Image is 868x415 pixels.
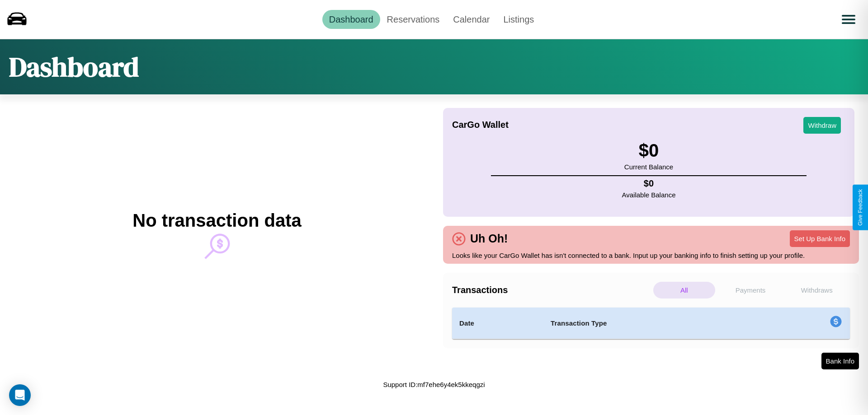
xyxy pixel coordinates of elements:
[720,282,782,298] p: Payments
[624,140,673,161] h3: $ 0
[836,7,861,32] button: Open menu
[496,10,541,29] a: Listings
[466,232,512,245] h4: Uh Oh!
[452,120,509,130] h4: CarGo Wallet
[790,230,850,247] button: Set Up Bank Info
[9,48,139,85] h1: Dashboard
[624,161,673,173] p: Current Balance
[857,189,863,226] div: Give Feedback
[452,285,651,295] h4: Transactions
[380,10,447,29] a: Reservations
[9,384,31,406] div: Open Intercom Messenger
[452,308,850,339] table: simple table
[622,178,676,189] h4: $ 0
[459,318,536,329] h4: Date
[452,249,850,261] p: Looks like your CarGo Wallet has isn't connected to a bank. Input up your banking info to finish ...
[383,378,485,391] p: Support ID: mf7ehe6y4ek5kkeqgzi
[786,282,848,298] p: Withdraws
[446,10,496,29] a: Calendar
[821,353,859,369] button: Bank Info
[622,189,676,201] p: Available Balance
[803,117,841,134] button: Withdraw
[653,282,715,298] p: All
[322,10,380,29] a: Dashboard
[132,210,301,231] h2: No transaction data
[551,318,756,329] h4: Transaction Type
